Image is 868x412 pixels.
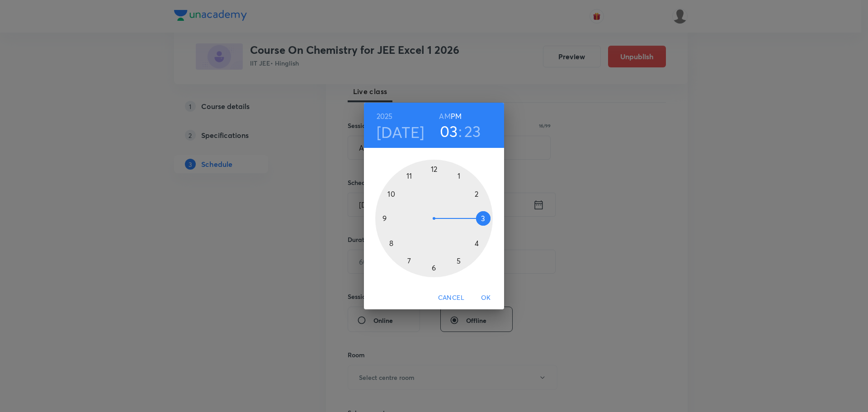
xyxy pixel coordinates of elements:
[458,122,462,141] h3: :
[377,110,393,123] button: 2025
[438,292,464,303] span: Cancel
[440,122,458,141] button: 03
[439,110,450,123] button: AM
[464,122,481,141] button: 23
[475,292,497,303] span: OK
[377,123,425,142] button: [DATE]
[451,110,462,123] button: PM
[472,289,500,306] button: OK
[434,289,468,306] button: Cancel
